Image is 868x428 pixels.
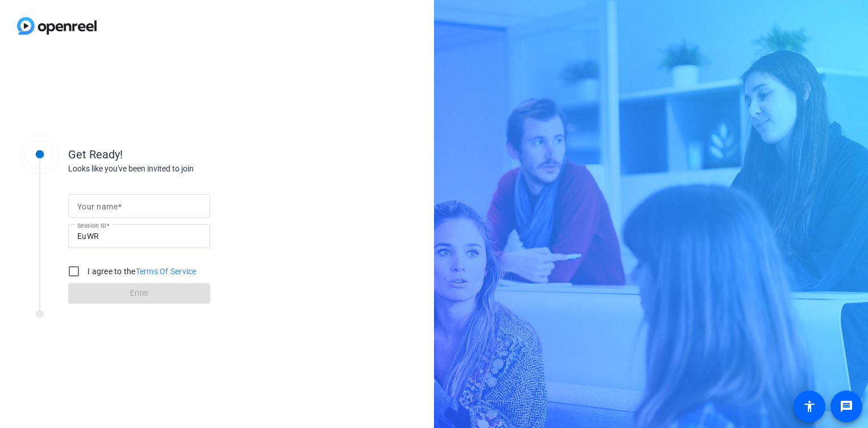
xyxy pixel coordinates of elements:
div: Get Ready! [68,146,295,163]
label: I agree to the [85,266,197,277]
mat-label: Your name [77,202,118,211]
div: Looks like you've been invited to join [68,163,295,175]
mat-label: Session ID [77,222,106,229]
a: Terms Of Service [136,267,197,276]
mat-icon: accessibility [803,400,816,413]
mat-icon: message [840,400,853,413]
